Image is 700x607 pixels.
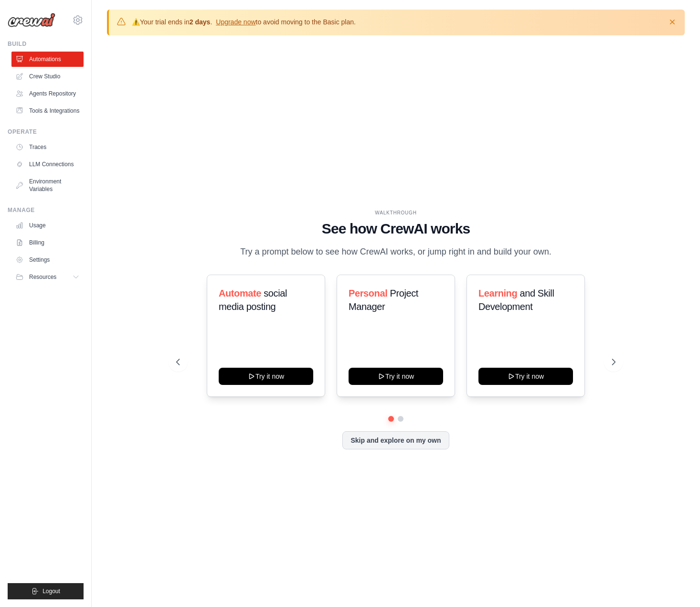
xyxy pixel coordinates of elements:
a: Billing [11,235,84,250]
button: Try it now [349,368,443,385]
a: LLM Connections [11,157,84,172]
strong: 2 days [190,18,211,26]
div: Build [8,40,84,48]
button: Skip and explore on my own [342,431,449,449]
button: Try it now [219,368,313,385]
a: Tools & Integrations [11,103,84,118]
a: Traces [11,139,84,155]
div: Operate [8,128,84,136]
span: social media posting [219,288,287,312]
button: Logout [8,583,84,599]
a: Usage [11,218,84,233]
button: Try it now [478,368,573,385]
span: and Skill Development [478,288,554,312]
span: Personal [349,288,387,298]
p: Your trial ends in . to avoid moving to the Basic plan. [132,17,356,27]
span: Automate [219,288,261,298]
p: Try a prompt below to see how CrewAI works, or jump right in and build your own. [235,245,556,259]
a: Environment Variables [11,174,84,197]
a: Crew Studio [11,69,84,84]
span: Resources [29,273,56,281]
div: Manage [8,206,84,214]
span: Project Manager [349,288,418,312]
a: Automations [11,52,84,67]
h1: See how CrewAI works [176,220,615,237]
div: WALKTHROUGH [176,209,615,216]
span: Learning [478,288,517,298]
strong: ⚠️ [132,18,140,26]
a: Upgrade now [216,18,255,26]
a: Settings [11,252,84,267]
button: Resources [11,269,84,285]
span: Logout [42,587,60,595]
img: Logo [8,13,55,27]
a: Agents Repository [11,86,84,101]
